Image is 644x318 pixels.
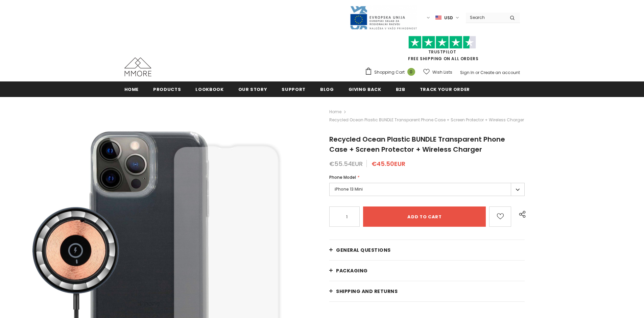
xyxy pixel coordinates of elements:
span: 0 [407,68,415,76]
span: B2B [396,86,405,93]
a: Home [124,81,139,97]
span: Our Story [238,86,267,93]
a: Javni Razpis [350,15,417,20]
img: Trust Pilot Stars [408,36,476,49]
span: Track your order [420,86,470,93]
span: Recycled Ocean Plastic BUNDLE Transparent Phone Case + Screen Protector + Wireless Charger [329,116,524,124]
span: USD [444,15,453,21]
input: Search Site [466,13,505,22]
a: Home [329,108,341,116]
a: support [282,81,306,97]
span: Wish Lists [432,69,452,76]
span: Products [153,86,181,93]
a: General Questions [329,240,525,260]
a: Products [153,81,181,97]
img: MMORE Cases [124,57,151,76]
span: Lookbook [195,86,223,93]
span: support [282,86,306,93]
a: Lookbook [195,81,223,97]
span: or [475,70,479,75]
input: Add to cart [363,206,486,227]
span: Recycled Ocean Plastic BUNDLE Transparent Phone Case + Screen Protector + Wireless Charger [329,134,505,154]
a: PACKAGING [329,261,525,281]
a: Shipping and returns [329,281,525,301]
a: Trustpilot [428,49,456,55]
a: Wish Lists [423,66,452,78]
label: iPhone 13 Mini [329,183,525,196]
a: Sign In [460,70,474,75]
span: PACKAGING [336,267,368,274]
span: FREE SHIPPING ON ALL ORDERS [365,39,520,62]
span: Shipping and returns [336,288,398,295]
a: Giving back [349,81,381,97]
span: General Questions [336,247,391,253]
span: Blog [320,86,334,93]
a: B2B [396,81,405,97]
img: Javni Razpis [350,5,417,30]
span: Shopping Cart [374,69,405,76]
span: €45.50EUR [372,160,405,168]
span: Home [124,86,139,93]
a: Our Story [238,81,267,97]
span: Giving back [349,86,381,93]
span: €55.54EUR [329,160,363,168]
a: Track your order [420,81,470,97]
img: USD [435,15,442,21]
a: Blog [320,81,334,97]
a: Shopping Cart 0 [365,67,419,77]
a: Create an account [480,70,520,75]
span: Phone Model [329,174,356,180]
